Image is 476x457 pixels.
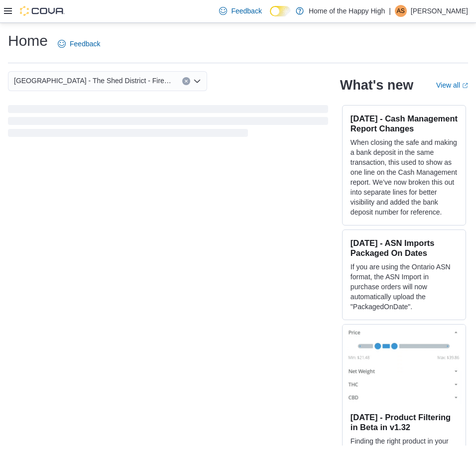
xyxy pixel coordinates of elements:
span: AS [397,5,405,17]
span: Feedback [70,39,100,49]
p: [PERSON_NAME] [411,5,468,17]
h3: [DATE] - Cash Management Report Changes [351,114,458,133]
input: Dark Mode [270,6,291,16]
h3: [DATE] - Product Filtering in Beta in v1.32 [351,412,458,432]
a: Feedback [215,1,265,21]
button: Clear input [182,77,190,85]
span: Loading [8,107,328,139]
img: Cova [20,6,65,16]
p: | [389,5,391,17]
h2: What's new [340,77,413,93]
h1: Home [8,31,48,51]
button: Open list of options [193,77,201,85]
svg: External link [462,83,468,89]
h3: [DATE] - ASN Imports Packaged On Dates [351,238,458,258]
p: Home of the Happy High [309,5,385,17]
p: When closing the safe and making a bank deposit in the same transaction, this used to show as one... [351,137,458,217]
div: Aurora Shebagegit [395,5,407,17]
a: View allExternal link [436,81,468,89]
span: [GEOGRAPHIC_DATA] - The Shed District - Fire & Flower [14,75,172,87]
span: Dark Mode [270,16,270,17]
span: Feedback [231,6,261,16]
a: Feedback [54,34,104,54]
p: If you are using the Ontario ASN format, the ASN Import in purchase orders will now automatically... [351,262,458,312]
